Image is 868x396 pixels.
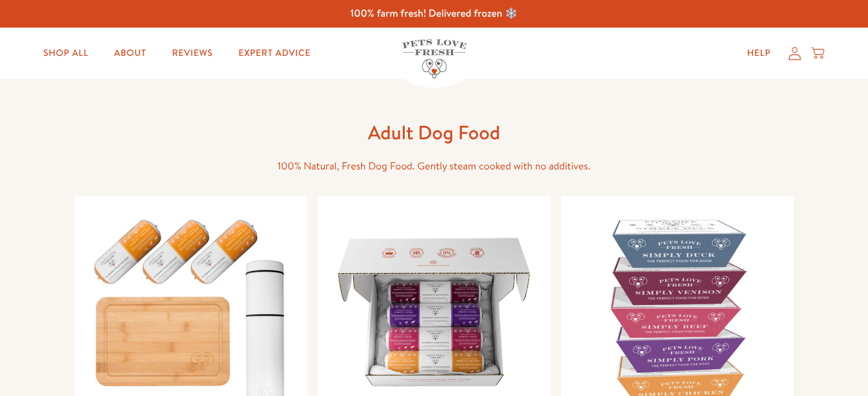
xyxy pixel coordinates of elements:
[104,40,157,66] a: About
[229,120,640,145] h1: Adult Dog Food
[737,40,781,66] a: Help
[278,159,590,173] span: 100% Natural, Fresh Dog Food. Gently steam cooked with no additives.
[228,40,321,66] a: Expert Advice
[33,40,99,66] a: Shop All
[162,40,223,66] a: Reviews
[402,39,466,78] img: Pets Love Fresh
